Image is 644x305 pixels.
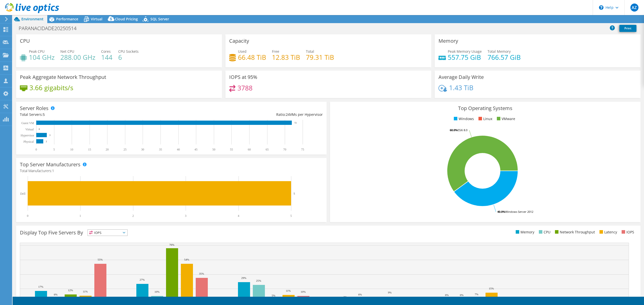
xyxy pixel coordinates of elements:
[294,122,297,124] text: 72
[272,49,279,54] span: Free
[38,285,43,288] text: 17%
[132,214,134,218] text: 2
[60,49,74,54] span: Net CPU
[630,4,638,12] span: AZ
[141,148,144,151] text: 30
[140,278,145,281] text: 27%
[248,148,251,151] text: 60
[334,106,637,111] h3: Top Operating Systems
[52,168,54,173] span: 1
[212,148,215,151] text: 50
[106,148,109,151] text: 20
[39,128,40,130] text: 0
[256,279,261,282] text: 25%
[20,168,323,174] h4: Total Manufacturers:
[450,128,458,132] tspan: 60.0%
[27,214,28,218] text: 0
[60,55,95,60] h4: 288.00 GHz
[448,55,482,60] h4: 557.75 GiB
[388,291,392,294] text: 9%
[620,229,634,235] li: IOPS
[29,49,45,54] span: Peak CPU
[79,214,81,218] text: 1
[118,55,139,60] h4: 6
[88,148,91,151] text: 15
[20,74,106,80] h3: Peak Aggregate Network Throughput
[358,293,362,296] text: 6%
[438,38,458,44] h3: Memory
[598,229,617,235] li: Latency
[445,293,449,296] text: 6%
[35,148,37,151] text: 0
[49,134,51,136] text: 3
[98,258,103,261] text: 55%
[101,49,111,54] span: Cores
[154,290,159,293] text: 10%
[497,210,505,214] tspan: 40.0%
[230,148,233,151] text: 55
[301,148,304,151] text: 75
[29,55,55,60] h4: 104 GHz
[88,230,127,236] span: IOPS
[23,140,34,143] text: Physical
[54,293,58,296] text: 6%
[306,49,314,54] span: Total
[238,55,266,60] h4: 66.48 TiB
[229,74,257,80] h3: IOPS at 95%
[238,214,239,218] text: 4
[46,140,47,143] text: 2
[238,49,247,54] span: Used
[53,148,55,151] text: 5
[159,148,162,151] text: 35
[21,134,34,137] text: Hypervisor
[124,148,127,151] text: 25
[477,116,492,122] li: Linux
[68,289,73,292] text: 12%
[488,55,521,60] h4: 766.57 GiB
[438,74,484,80] h3: Average Daily Write
[118,49,139,54] span: CPU Sockets
[20,38,30,44] h3: CPU
[286,112,290,117] span: 24
[29,85,73,90] h4: 3.66 gigabits/s
[171,112,323,117] div: Ratio: VMs per Hypervisor
[229,38,249,44] h3: Capacity
[20,192,25,195] text: Dell
[169,243,174,246] text: 76%
[272,294,275,297] text: 5%
[241,276,246,279] text: 29%
[43,112,45,117] span: 5
[505,210,533,214] tspan: Windows Server 2012
[266,148,269,151] text: 65
[286,289,291,292] text: 11%
[449,85,473,90] h4: 1.43 TiB
[538,229,550,235] li: CPU
[294,192,295,195] text: 5
[20,112,171,117] div: Total Servers:
[177,148,180,151] text: 40
[20,162,80,167] h3: Top Server Manufacturers
[101,55,112,60] h4: 144
[599,5,603,10] svg: \n
[489,287,494,290] text: 15%
[21,121,34,125] text: Guest VM
[619,25,636,32] a: Print
[488,49,511,54] span: Total Memory
[453,116,474,122] li: Windows
[283,148,286,151] text: 70
[514,229,534,235] li: Memory
[70,148,73,151] text: 10
[91,17,102,21] span: Virtual
[25,128,34,131] text: Virtual
[554,229,595,235] li: Network Throughput
[20,106,49,111] h3: Server Roles
[448,49,482,54] span: Peak Memory Usage
[306,55,334,60] h4: 79.31 TiB
[460,293,464,296] text: 6%
[184,258,189,261] text: 54%
[83,290,88,293] text: 11%
[56,17,78,21] span: Performance
[194,148,197,151] text: 45
[290,214,292,218] text: 5
[21,17,44,21] span: Environment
